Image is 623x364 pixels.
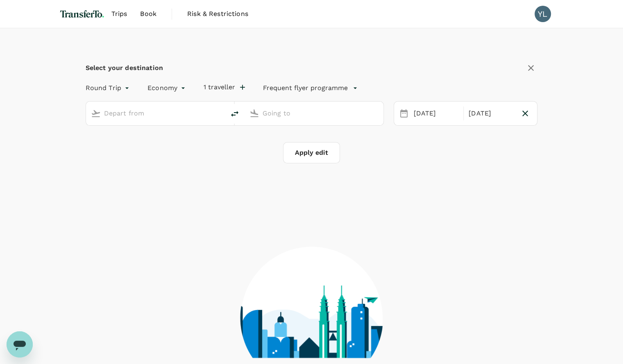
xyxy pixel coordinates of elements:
[111,9,127,19] span: Trips
[535,6,551,22] div: YL
[465,106,517,122] div: [DATE]
[225,104,245,124] button: delete
[378,112,379,114] button: Open
[263,107,366,120] input: Going to
[59,5,105,23] img: TransferTo Investments Pte Ltd
[140,9,156,19] span: Book
[187,9,248,19] span: Risk & Restrictions
[86,62,163,74] div: Select your destination
[204,83,245,91] button: 1 traveller
[263,83,358,93] button: Frequent flyer programme
[86,81,131,95] div: Round Trip
[147,81,187,95] div: Economy
[7,331,33,357] iframe: Button to launch messaging window
[219,112,221,114] button: Open
[410,106,462,122] div: [DATE]
[283,142,340,163] button: Apply edit
[263,83,348,93] p: Frequent flyer programme
[104,107,208,120] input: Depart from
